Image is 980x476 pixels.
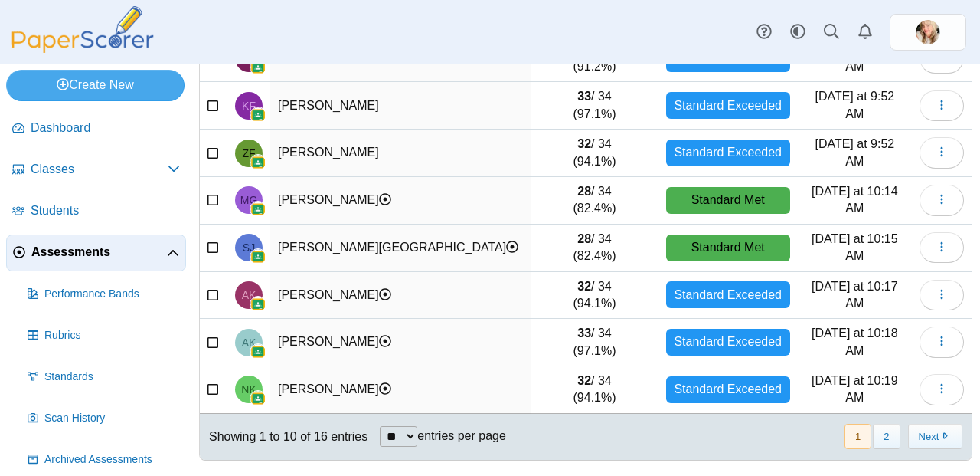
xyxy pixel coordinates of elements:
img: googleClassroom-logo.png [250,202,266,217]
td: / 34 (82.4%) [531,225,658,272]
a: Students [6,193,186,230]
time: Sep 24, 2025 at 10:15 AM [812,232,898,262]
span: Miranda Grove [240,195,258,205]
div: Standard Met [666,235,790,261]
td: [PERSON_NAME][GEOGRAPHIC_DATA] [270,225,531,272]
td: / 34 (97.1%) [531,82,658,130]
button: 1 [844,424,871,449]
a: Scan History [21,400,186,437]
td: [PERSON_NAME] [270,319,531,366]
img: PaperScorer [6,6,159,53]
img: googleClassroom-logo.png [250,60,266,75]
td: [PERSON_NAME] [270,130,531,177]
span: Navya Kochar [241,384,256,395]
time: Sep 24, 2025 at 10:19 AM [812,374,898,404]
time: Sep 24, 2025 at 9:52 AM [815,137,894,167]
a: Alerts [848,15,882,49]
img: ps.HV3yfmwQcamTYksb [916,20,940,44]
span: Dashboard [31,120,180,136]
b: 28 [577,185,591,198]
a: Classes [6,152,186,189]
div: Standard Exceeded [666,281,790,308]
span: Zachary French [242,148,255,159]
td: / 34 (82.4%) [531,177,658,225]
b: 32 [577,280,591,293]
b: 33 [577,90,591,103]
time: Sep 24, 2025 at 10:18 AM [812,327,898,356]
img: googleClassroom-logo.png [250,107,266,123]
div: Showing 1 to 10 of 16 entries [200,414,367,460]
span: Scan History [44,411,180,426]
a: Dashboard [6,110,186,147]
b: 32 [577,374,591,387]
b: 28 [577,232,591,245]
nav: pagination [843,424,962,449]
time: Sep 24, 2025 at 9:52 AM [815,90,894,120]
span: Allie Kim [242,290,256,300]
img: googleClassroom-logo.png [250,344,266,359]
time: Sep 24, 2025 at 10:14 AM [812,185,898,215]
a: PaperScorer [6,42,159,55]
td: [PERSON_NAME] [270,177,531,225]
span: Standards [44,369,180,385]
img: googleClassroom-logo.png [250,297,266,312]
span: Rachelle Friberg [916,20,940,44]
b: 33 [577,327,591,340]
div: Standard Met [666,187,790,214]
span: Performance Bands [44,287,180,302]
span: Kiana Farokhi [242,100,256,111]
label: entries per page [417,429,506,442]
a: Performance Bands [21,276,186,313]
time: Sep 24, 2025 at 10:17 AM [812,280,898,310]
a: ps.HV3yfmwQcamTYksb [890,14,966,51]
img: googleClassroom-logo.png [250,249,266,264]
span: Ashley Koba [242,337,256,348]
a: Rubrics [21,317,186,354]
td: / 34 (94.1%) [531,272,658,320]
img: googleClassroom-logo.png [250,391,266,406]
span: Students [31,202,180,219]
td: [PERSON_NAME] [270,366,531,414]
td: / 34 (97.1%) [531,319,658,366]
div: Standard Exceeded [666,329,790,356]
div: Standard Exceeded [666,92,790,119]
span: Classes [31,161,168,178]
a: Assessments [6,235,186,271]
b: 32 [577,137,591,150]
span: Rubrics [44,328,180,343]
td: [PERSON_NAME] [270,272,531,320]
img: googleClassroom-logo.png [250,155,266,170]
button: 2 [873,424,900,449]
a: Standards [21,359,186,396]
div: Standard Exceeded [666,376,790,403]
span: Sydney Jones [243,242,255,253]
div: Standard Exceeded [666,140,790,166]
td: [PERSON_NAME] [270,82,531,130]
button: Next [908,424,962,449]
td: / 34 (94.1%) [531,130,658,177]
td: / 34 (94.1%) [531,366,658,414]
span: Archived Assessments [44,452,180,468]
a: Create New [6,70,185,100]
span: Assessments [31,244,167,261]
